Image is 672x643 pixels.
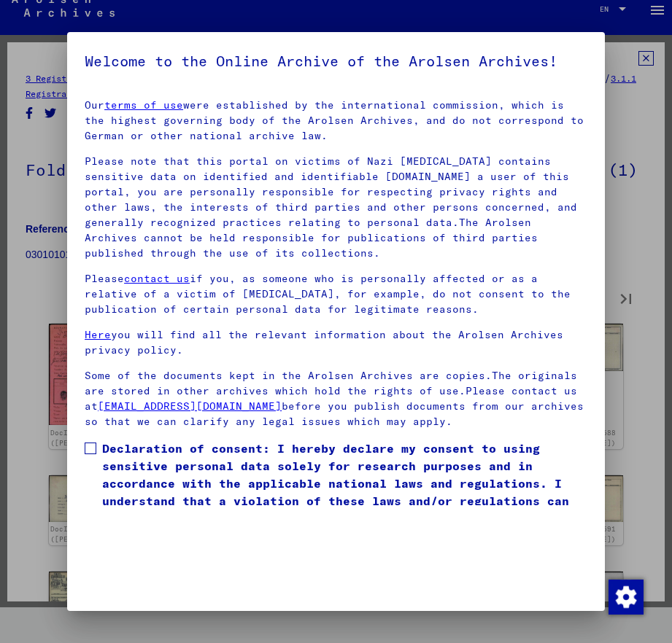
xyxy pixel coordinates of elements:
[85,98,587,144] p: Our were established by the international commission, which is the highest governing body of the ...
[608,579,643,614] div: Change consent
[102,440,587,527] span: Declaration of consent: I hereby declare my consent to using sensitive personal data solely for r...
[85,154,587,261] p: Please note that this portal on victims of Nazi [MEDICAL_DATA] contains sensitive data on identif...
[98,400,282,413] a: [EMAIL_ADDRESS][DOMAIN_NAME]
[85,271,587,317] p: Please if you, as someone who is personally affected or as a relative of a victim of [MEDICAL_DAT...
[609,580,644,615] img: Change consent
[85,368,587,429] p: Some of the documents kept in the Arolsen Archives are copies.The originals are stored in other a...
[85,327,587,358] p: you will find all the relevant information about the Arolsen Archives privacy policy.
[124,272,190,285] a: contact us
[85,50,587,73] h5: Welcome to the Online Archive of the Arolsen Archives!
[104,98,183,112] a: terms of use
[85,328,111,341] a: Here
